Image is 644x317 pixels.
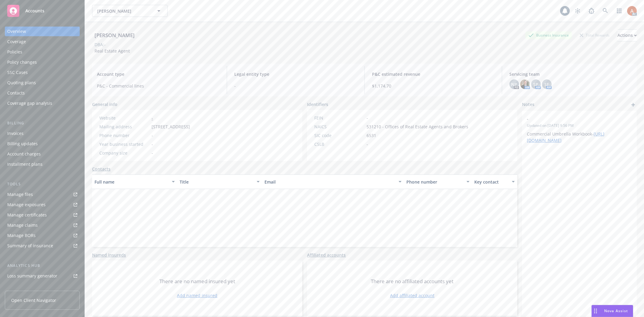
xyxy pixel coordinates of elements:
div: Phone number [406,179,463,185]
div: Billing [5,120,80,126]
div: Quoting plans [7,78,36,88]
button: Phone number [404,175,472,189]
a: Manage files [5,190,80,199]
span: Manage exposures [5,200,80,210]
a: Installment plans [5,159,80,169]
div: Total Rewards [577,31,613,39]
a: Manage BORs [5,231,80,240]
span: - [152,150,153,156]
a: Coverage gap analysis [5,98,80,108]
span: - [152,141,153,147]
a: Add affiliated account [390,292,434,299]
div: Coverage gap analysis [7,98,52,108]
span: There are no affiliated accounts yet [371,278,453,285]
div: Phone number [99,132,149,139]
a: SSC Cases [5,68,80,77]
a: Manage certificates [5,210,80,220]
div: Overview [7,27,26,36]
div: Mailing address [99,123,149,130]
span: 531210 - Offices of Real Estate Agents and Brokers [367,123,468,130]
div: Key contact [474,179,508,185]
span: P&C estimated revenue [372,71,495,77]
div: NAICS [314,123,364,130]
a: Search [599,5,611,17]
div: Company size [99,150,149,156]
a: Contacts [92,166,111,172]
div: Manage claims [7,220,38,230]
a: Quoting plans [5,78,80,88]
div: Drag to move [592,305,599,317]
a: Report a Bug [585,5,598,17]
div: Coverage [7,37,26,46]
a: Contacts [5,88,80,98]
button: [PERSON_NAME] [92,5,168,17]
div: Full name [95,179,168,185]
span: - [367,141,368,147]
div: Loss summary generator [7,271,57,281]
button: Actions [617,29,637,41]
span: Commercial Umbrella Workbook- [527,131,604,143]
div: Year business started [99,141,149,147]
a: Overview [5,27,80,36]
a: add [630,101,637,108]
a: Accounts [5,2,80,19]
span: Real Estate Agent [95,48,130,54]
span: Nova Assist [604,308,628,313]
span: NP [511,81,517,88]
div: Manage certificates [7,210,47,220]
span: - [367,115,368,121]
div: Title [180,179,253,185]
div: Analytics hub [5,263,80,269]
button: Email [262,175,404,189]
a: Policies [5,47,80,57]
div: FEIN [314,115,364,121]
span: Updated on [DATE] 9:56 PM [527,123,632,128]
a: Loss summary generator [5,271,80,281]
div: Contacts [7,88,25,98]
span: - [527,116,616,122]
a: Switch app [613,5,625,17]
div: Manage exposures [7,200,46,210]
span: [PERSON_NAME] [97,8,149,14]
a: Summary of insurance [5,241,80,251]
img: photo [627,6,637,16]
div: Manage BORs [7,231,36,240]
div: Billing updates [7,139,38,149]
div: -Updated on [DATE] 9:56 PMCommercial Umbrella Workbook-[URL][DOMAIN_NAME] [522,111,637,148]
a: Affiliated accounts [307,252,346,258]
span: - [234,83,357,89]
span: Notes [522,101,534,108]
div: [PERSON_NAME] [92,31,137,39]
span: SP [533,81,538,88]
button: Full name [92,175,177,189]
span: $1,174.70 [372,83,495,89]
div: Invoices [7,129,24,138]
a: Named insureds [92,252,126,258]
div: DBA: - [95,41,106,48]
div: Manage files [7,190,33,199]
a: - [152,115,153,121]
div: SIC code [314,132,364,139]
a: Manage claims [5,220,80,230]
a: Invoices [5,129,80,138]
a: Coverage [5,37,80,46]
span: Open Client Navigator [11,297,56,303]
div: Policy changes [7,57,37,67]
div: Installment plans [7,159,43,169]
span: There are no named insured yet [159,278,235,285]
button: Title [177,175,262,189]
span: Legal entity type [234,71,357,77]
div: Policies [7,47,22,57]
div: CSLB [314,141,364,147]
button: Key contact [472,175,517,189]
a: Policy changes [5,57,80,67]
span: 6531 [367,132,376,139]
a: Add named insured [177,292,217,299]
span: Servicing team [509,71,632,77]
div: Email [264,179,395,185]
span: General info [92,101,117,107]
div: Account charges [7,149,41,159]
div: SSC Cases [7,68,28,77]
span: - [152,132,153,139]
